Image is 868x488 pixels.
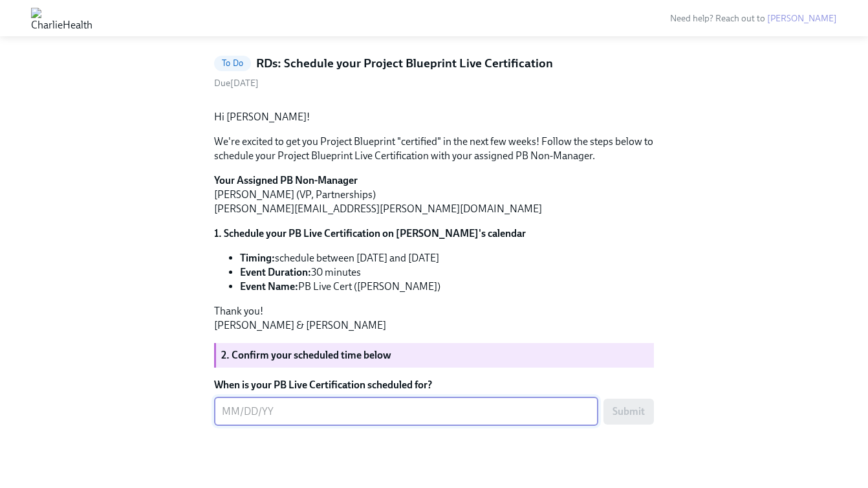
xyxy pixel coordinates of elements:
strong: Your Assigned PB Non-Manager [214,174,358,186]
strong: 2. Confirm your scheduled time below [221,349,391,361]
img: CharlieHealth [31,8,92,28]
span: Need help? Reach out to [670,13,837,24]
label: When is your PB Live Certification scheduled for? [214,378,654,392]
p: Hi [PERSON_NAME]! [214,110,654,124]
li: 30 minutes [240,265,654,280]
strong: Event Duration: [240,266,311,278]
span: To Do [214,58,251,68]
p: Thank you! [PERSON_NAME] & [PERSON_NAME] [214,304,654,333]
p: We're excited to get you Project Blueprint "certified" in the next few weeks! Follow the steps be... [214,135,654,163]
li: PB Live Cert ([PERSON_NAME]) [240,280,654,294]
p: [PERSON_NAME] (VP, Partnerships) [PERSON_NAME][EMAIL_ADDRESS][PERSON_NAME][DOMAIN_NAME] [214,173,654,216]
span: Monday, August 25th 2025, 11:00 am [214,78,259,89]
h5: RDs: Schedule your Project Blueprint Live Certification [256,55,553,72]
li: schedule between [DATE] and [DATE] [240,251,654,265]
a: [PERSON_NAME] [767,13,837,24]
strong: Timing: [240,252,275,264]
strong: 1. Schedule your PB Live Certification on [PERSON_NAME]'s calendar [214,227,526,239]
strong: Event Name: [240,280,298,293]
